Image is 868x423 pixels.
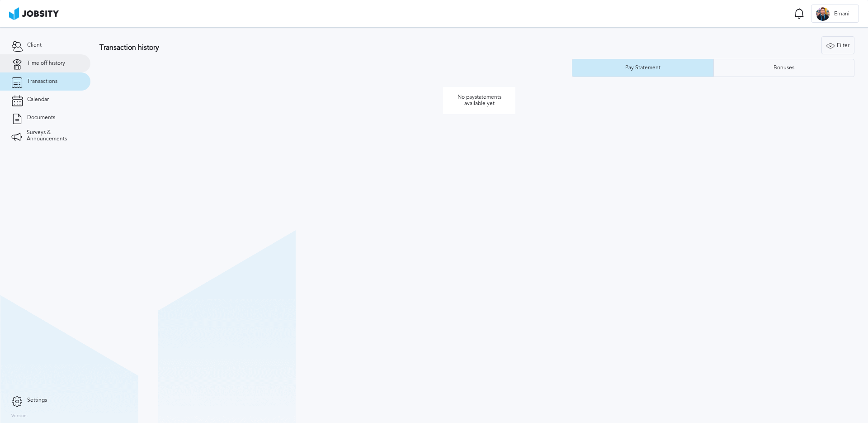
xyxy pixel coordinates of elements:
[9,7,59,20] img: ab4bad089aa723f57921c736e9817d99.png
[27,60,65,67] span: Time off history
[713,59,855,77] button: Bonuses
[27,78,57,85] span: Transactions
[27,96,49,103] span: Calendar
[769,65,799,71] div: Bonuses
[821,36,854,54] button: Filter
[811,5,859,23] button: EErnani
[443,87,515,114] p: No paystatements available yet
[27,115,55,121] span: Documents
[11,413,28,419] label: Version:
[816,7,830,21] div: E
[621,65,665,71] div: Pay Statement
[99,43,513,52] h3: Transaction history
[27,130,79,142] span: Surveys & Announcements
[27,397,47,404] span: Settings
[830,11,854,17] span: Ernani
[572,59,713,77] button: Pay Statement
[27,42,42,48] span: Client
